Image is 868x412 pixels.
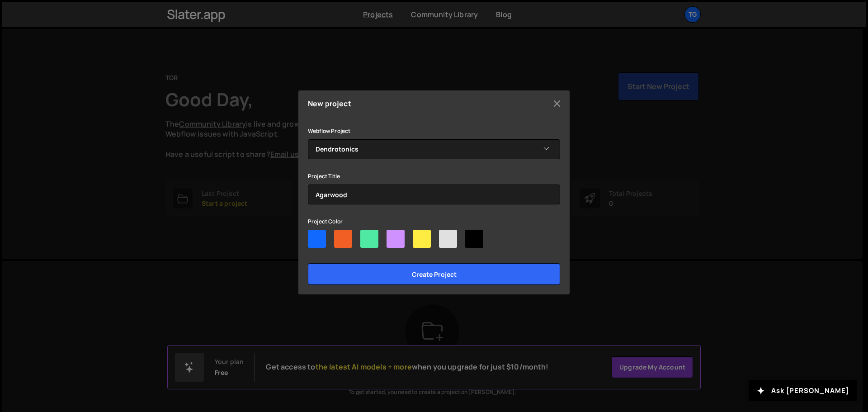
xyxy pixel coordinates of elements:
label: Project Title [308,172,340,181]
label: Webflow Project [308,127,350,136]
h5: New project [308,100,351,107]
button: Ask [PERSON_NAME] [749,380,857,401]
button: Close [550,97,564,110]
input: Project name [308,185,560,204]
label: Project Color [308,217,343,226]
input: Create project [308,263,560,285]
